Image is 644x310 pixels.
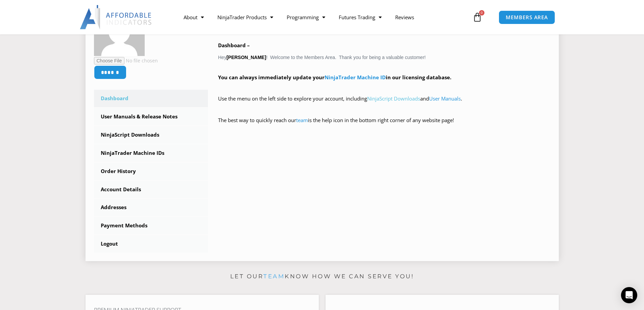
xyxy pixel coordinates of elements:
[506,15,548,20] span: MEMBERS AREA
[218,42,250,49] b: Dashboard –
[80,5,152,29] img: LogoAI | Affordable Indicators – NinjaTrader
[218,94,550,113] p: Use the menu on the left side to explore your account, including and .
[218,116,550,135] p: The best way to quickly reach our is the help icon in the bottom right corner of any website page!
[226,55,266,60] strong: [PERSON_NAME]
[621,287,637,303] div: Open Intercom Messenger
[296,117,308,123] a: team
[177,9,211,25] a: About
[332,9,388,25] a: Futures Trading
[325,74,386,81] a: NinjaTrader Machine ID
[429,95,461,102] a: User Manuals
[462,7,492,27] a: 0
[263,273,285,280] a: team
[94,181,208,198] a: Account Details
[94,217,208,234] a: Payment Methods
[211,9,280,25] a: NinjaTrader Products
[86,271,559,282] p: Let our know how we can serve you!
[94,235,208,253] a: Logout
[94,108,208,125] a: User Manuals & Release Notes
[94,90,208,253] nav: Account pages
[499,10,555,24] a: MEMBERS AREA
[94,90,208,107] a: Dashboard
[94,144,208,162] a: NinjaTrader Machine IDs
[94,163,208,180] a: Order History
[218,12,550,134] div: Hey ! Welcome to the Members Area. Thank you for being a valuable customer!
[94,126,208,144] a: NinjaScript Downloads
[177,9,471,25] nav: Menu
[388,9,421,25] a: Reviews
[479,10,484,16] span: 0
[280,9,332,25] a: Programming
[94,199,208,216] a: Addresses
[367,95,420,102] a: NinjaScript Downloads
[218,74,451,81] strong: You can always immediately update your in our licensing database.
